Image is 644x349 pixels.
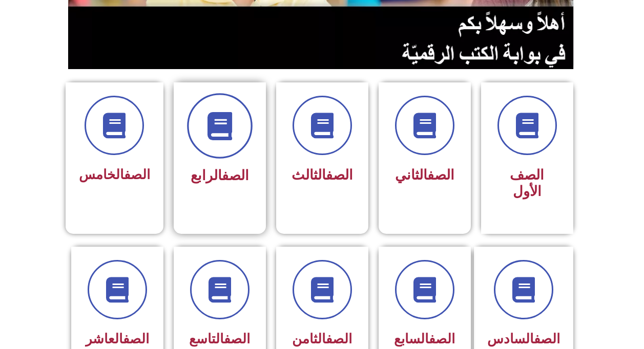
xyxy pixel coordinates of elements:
[86,331,149,346] span: العاشر
[395,167,454,183] span: الثاني
[191,167,249,184] span: الرابع
[510,167,544,200] span: الصف الأول
[124,167,150,182] a: الصف
[292,167,353,183] span: الثالث
[224,331,250,346] a: الصف
[123,331,149,346] a: الصف
[487,331,560,346] span: السادس
[427,167,454,183] a: الصف
[326,167,353,183] a: الصف
[429,331,455,346] a: الصف
[79,167,150,182] span: الخامس
[189,331,250,346] span: التاسع
[292,331,352,346] span: الثامن
[534,331,560,346] a: الصف
[222,167,249,184] a: الصف
[326,331,352,346] a: الصف
[394,331,455,346] span: السابع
